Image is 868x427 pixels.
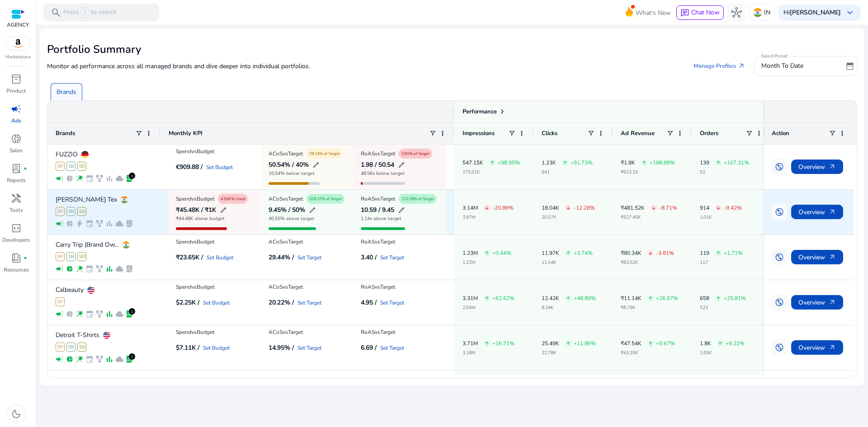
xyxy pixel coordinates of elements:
[771,339,788,356] button: swap_vertical_circle
[24,167,27,170] span: fiber_manual_record
[492,296,514,301] p: +62.62%
[75,355,84,363] span: wand_stars
[77,207,86,216] span: SD
[176,300,199,306] h5: $2.25K /
[700,351,745,355] p: 1.65K
[95,220,104,228] span: family_history
[700,296,709,301] p: 658
[283,283,288,291] span: vs
[844,7,855,18] span: keyboard_arrow_down
[375,238,380,245] span: vs
[462,108,497,116] span: Performance
[724,296,746,301] p: +25.81%
[700,160,709,165] p: 139
[103,332,110,339] img: us.svg
[197,283,214,291] span: Budget
[81,151,89,158] img: de.svg
[772,129,789,137] span: Action
[775,298,784,307] span: swap_vertical_circle
[542,160,556,165] p: 1.23K
[380,345,404,351] a: Set Target
[11,133,22,144] span: donut_small
[566,341,571,346] span: arrow_upward
[361,300,377,306] h5: 4.95 /
[361,216,405,225] p: 1.14x above target
[621,215,677,220] p: ₹527.45K
[24,256,27,260] span: fiber_manual_record
[56,287,84,293] p: Calbeauty
[829,208,836,216] span: arrow_outward
[716,205,721,211] span: arrow_downward
[680,9,689,18] span: chat
[791,340,843,355] button: Overviewarrow_outward
[7,21,29,29] p: AGENCY
[727,4,745,22] button: hub
[269,150,283,157] span: ACoS
[361,254,377,261] h5: 3.40 /
[566,205,571,211] span: arrow_downward
[761,53,787,59] mat-label: Select Period
[542,205,559,211] p: 18.04K
[87,286,94,294] img: us.svg
[700,170,749,174] p: 52
[56,162,65,171] span: SP
[115,220,123,228] span: cloud
[75,265,84,273] span: wand_stars
[125,265,133,273] span: lab_profile
[574,250,593,256] p: +3.74%
[700,250,709,256] p: 119
[380,195,395,202] span: Target
[77,252,86,261] span: SD
[775,207,784,216] span: swap_vertical_circle
[105,310,113,318] span: bar_chart
[7,176,26,184] p: Reports
[829,344,836,351] span: arrow_outward
[283,238,288,245] span: vs
[169,129,203,137] span: Monthly KPI
[771,249,788,265] button: swap_vertical_circle
[123,241,130,249] img: in.svg
[492,250,511,256] p: +0.44%
[105,265,113,273] span: bar_chart
[775,162,784,171] span: swap_vertical_circle
[700,341,711,346] p: 1.8K
[6,37,30,50] img: amazon.svg
[85,265,94,273] span: event
[574,205,595,211] p: -12.28%
[66,162,75,171] span: SB
[490,160,495,165] span: arrow_upward
[176,207,216,213] h5: ₹45.48K / ₹1K
[309,206,316,214] span: edit
[57,87,76,97] p: Brands
[375,150,380,157] span: vs
[462,260,511,265] p: 1.22M
[498,160,520,165] p: +98.95%
[726,341,745,346] p: +9.22%
[621,160,635,165] p: ₹1.8K
[176,254,203,261] h5: ₹23.65K /
[542,305,596,310] p: 8.34K
[176,328,191,336] span: Spend
[716,160,721,165] span: arrow_upward
[484,205,490,211] span: arrow_downward
[791,205,843,219] button: Overviewarrow_outward
[361,171,405,179] p: 48.56x below target
[790,8,841,17] b: [PERSON_NAME]
[6,87,26,95] p: Product
[203,300,230,305] a: Set Budget
[11,163,22,174] span: lab_profile
[361,207,394,213] h5: 10.59 / 9.45
[361,150,375,157] span: RoAS
[206,164,233,170] a: Set Budget
[269,195,283,202] span: ACoS
[288,238,303,245] span: Target
[361,195,375,202] span: RoAS
[562,160,568,165] span: arrow_upward
[269,207,305,213] h5: 9.45% / 50%
[829,253,836,261] span: arrow_outward
[66,343,75,352] span: SB
[484,250,490,256] span: arrow_upward
[462,351,514,355] p: 3.18M
[791,250,843,264] button: Overviewarrow_outward
[309,195,342,203] span: 529.37% of Target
